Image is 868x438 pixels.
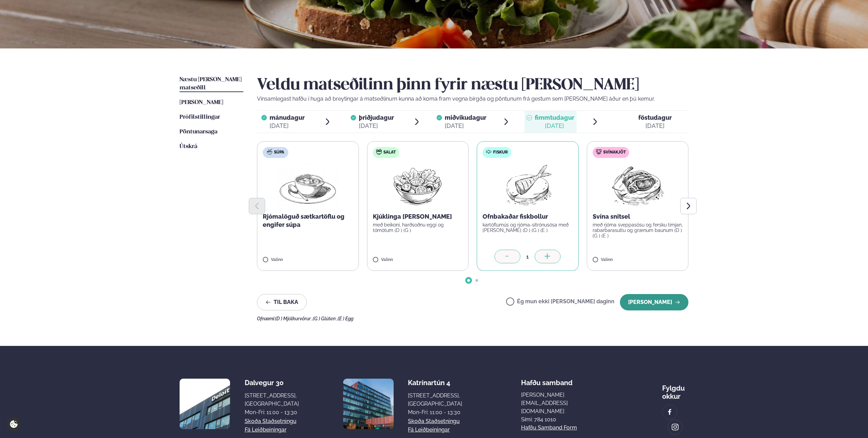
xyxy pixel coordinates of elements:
[257,294,307,310] button: Til baka
[245,392,299,408] div: [STREET_ADDRESS], [GEOGRAPHIC_DATA]
[603,150,626,155] span: Svínakjöt
[257,316,688,321] div: Ofnæmi:
[373,213,463,221] p: Kjúklinga [PERSON_NAME]
[313,316,338,321] span: (G ) Glúten ,
[275,316,313,321] span: (D ) Mjólkurvörur ,
[7,417,21,431] a: Cookie settings
[249,198,265,214] button: Previous slide
[467,279,470,282] span: Go to slide 1
[245,426,287,434] a: Fá leiðbeiningar
[498,163,558,207] img: Fish.png
[521,415,603,424] p: Sími: 784 1010
[671,423,679,431] img: image alt
[680,198,697,214] button: Next slide
[520,253,535,261] div: 1
[263,213,353,229] p: Rjómalöguð sætkartöflu og engifer súpa
[359,122,394,130] div: [DATE]
[383,150,396,155] span: Salat
[493,150,508,155] span: Fiskur
[445,114,486,121] span: miðvikudagur
[373,222,463,233] p: með beikoni, harðsoðnu eggi og tómötum (D ) (G )
[483,213,573,221] p: Ofnbakaðar fiskbollur
[638,114,672,121] span: föstudagur
[180,76,243,92] a: Næstu [PERSON_NAME] matseðill
[521,373,573,387] span: Hafðu samband
[274,150,284,155] span: Súpa
[593,213,683,221] p: Svína snitsel
[620,294,688,310] button: [PERSON_NAME]
[180,77,242,91] span: Næstu [PERSON_NAME] matseðill
[245,379,299,387] div: Dalvegur 30
[486,149,491,155] img: fish.svg
[267,149,272,155] img: soup.svg
[475,279,478,282] span: Go to slide 2
[257,95,688,103] p: Vinsamlegast hafðu í huga að breytingar á matseðlinum kunna að koma fram vegna birgða og pöntunum...
[245,408,299,417] div: Mon-Fri: 11:00 - 13:30
[666,408,673,416] img: image alt
[180,100,223,105] span: [PERSON_NAME]
[338,316,353,321] span: (E ) Egg
[180,113,220,121] a: Prófílstillingar
[180,128,217,136] a: Pöntunarsaga
[662,379,688,400] div: Fylgdu okkur
[180,144,197,149] span: Útskrá
[521,424,577,432] a: Hafðu samband form
[593,222,683,238] p: með rjóma sveppasósu og fersku timjan, rabarbarasultu og grænum baunum (D ) (G ) (E )
[270,122,305,130] div: [DATE]
[180,379,230,429] img: image alt
[521,391,603,415] a: [PERSON_NAME][EMAIL_ADDRESS][DOMAIN_NAME]
[535,122,574,130] div: [DATE]
[408,408,462,417] div: Mon-Fri: 11:00 - 13:30
[245,417,296,425] a: Skoða staðsetningu
[668,420,682,434] a: image alt
[408,379,462,387] div: Katrínartún 4
[596,149,601,155] img: pork.svg
[180,143,197,151] a: Útskrá
[270,114,305,121] span: mánudagur
[408,392,462,408] div: [STREET_ADDRESS], [GEOGRAPHIC_DATA]
[408,417,460,425] a: Skoða staðsetningu
[278,163,338,207] img: Soup.png
[638,122,672,130] div: [DATE]
[607,163,668,207] img: Pork-Meat.png
[180,129,217,135] span: Pöntunarsaga
[257,76,688,95] h2: Veldu matseðilinn þinn fyrir næstu [PERSON_NAME]
[535,114,574,121] span: fimmtudagur
[359,114,394,121] span: þriðjudagur
[483,222,573,233] p: kartöflumús og rjóma-sítrónusósa með [PERSON_NAME] (D ) (G ) (E )
[376,149,382,155] img: salad.svg
[180,114,220,120] span: Prófílstillingar
[445,122,486,130] div: [DATE]
[408,426,450,434] a: Fá leiðbeiningar
[343,379,394,429] img: image alt
[180,99,223,107] a: [PERSON_NAME]
[387,163,448,207] img: Salad.png
[663,405,677,419] a: image alt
